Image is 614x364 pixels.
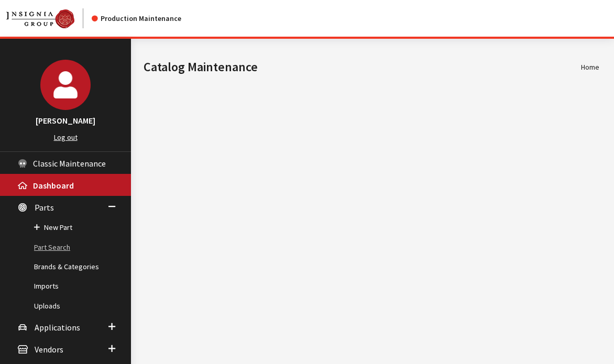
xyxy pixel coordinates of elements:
[54,133,78,142] a: Log out
[40,60,91,110] img: Kirsten Dart
[6,9,74,28] img: Catalog Maintenance
[33,180,74,191] span: Dashboard
[92,13,181,24] div: Production Maintenance
[10,114,120,127] h3: [PERSON_NAME]
[144,58,581,76] h1: Catalog Maintenance
[35,345,63,355] span: Vendors
[581,62,599,73] li: Home
[33,158,106,169] span: Classic Maintenance
[35,202,54,213] span: Parts
[6,8,92,28] a: Insignia Group logo
[35,322,80,333] span: Applications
